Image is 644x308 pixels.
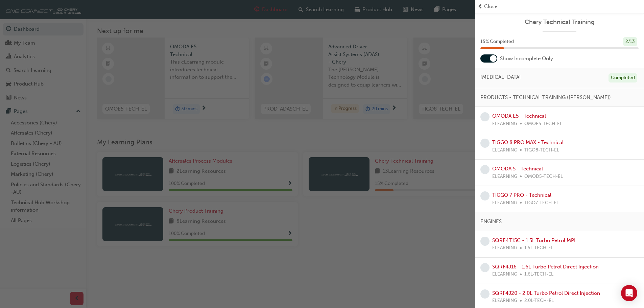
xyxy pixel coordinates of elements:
span: Close [484,3,497,10]
span: learningRecordVerb_NONE-icon [480,191,490,200]
span: ELEARNING [492,297,517,305]
span: learningRecordVerb_NONE-icon [480,112,490,121]
span: OMOE5-TECH-EL [524,120,562,128]
span: learningRecordVerb_NONE-icon [480,263,490,272]
span: ELEARNING [492,173,517,181]
span: OMOD5-TECH-EL [524,173,563,181]
a: TIGGO 7 PRO - Technical [492,192,551,198]
a: OMODA E5 - Technical [492,113,546,119]
a: SQRF4J20 - 2.0L Turbo Petrol Direct Injection [492,290,600,296]
a: TIGGO 8 PRO MAX - Technical [492,139,564,145]
span: prev-icon [478,3,483,10]
span: learningRecordVerb_NONE-icon [480,289,490,299]
span: 2.0L-TECH-EL [524,297,554,305]
span: ELEARNING [492,146,517,154]
button: prev-iconClose [478,3,641,10]
span: 15 % Completed [480,38,514,46]
div: Open Intercom Messenger [621,285,637,301]
div: Completed [609,73,637,82]
span: learningRecordVerb_NONE-icon [480,165,490,174]
span: 1.6L-TECH-EL [524,270,553,278]
span: ELEARNING [492,120,517,128]
span: ELEARNING [492,244,517,252]
a: SQRE4T15C - 1.5L Turbo Petrol MPI [492,237,575,243]
span: 1.5L-TECH-EL [524,244,553,252]
span: TIGO8-TECH-EL [524,146,559,154]
a: OMODA 5 - Technical [492,166,543,172]
div: 2 / 13 [623,37,637,46]
span: learningRecordVerb_NONE-icon [480,139,490,148]
span: ENGINES [480,218,502,226]
a: Chery Technical Training [480,18,639,26]
span: TIGO7-TECH-EL [524,199,559,207]
span: [MEDICAL_DATA] [480,73,521,81]
span: Show Incomplete Only [500,55,553,63]
a: SQRF4J16 - 1.6L Turbo Petrol Direct Injection [492,264,599,270]
span: ELEARNING [492,199,517,207]
span: learningRecordVerb_NONE-icon [480,237,490,246]
span: ELEARNING [492,270,517,278]
span: PRODUCTS - TECHNICAL TRAINING ([PERSON_NAME]) [480,94,611,101]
